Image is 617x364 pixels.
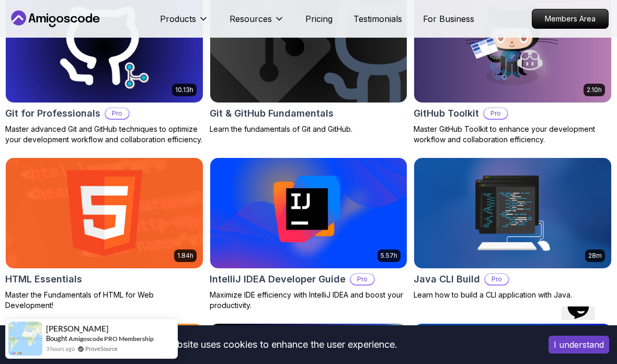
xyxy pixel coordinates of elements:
iframe: chat widget [557,306,608,355]
iframe: chat widget [65,30,602,296]
span: 3 hours ago [46,344,75,353]
button: Resources [230,13,284,33]
img: provesource social proof notification image [8,322,42,356]
img: HTML Essentials card [6,158,203,268]
h2: Git for Professionals [5,106,100,121]
span: Bought [46,334,67,343]
h2: HTML Essentials [5,272,82,287]
a: HTML Essentials card1.84hHTML EssentialsMaster the Fundamentals of HTML for Web Development! [5,157,203,311]
button: Accept cookies [549,336,609,354]
p: Master advanced Git and GitHub techniques to optimize your development workflow and collaboration... [5,124,203,145]
a: Pricing [305,13,333,25]
a: ProveSource [85,344,118,353]
button: Products [160,13,209,33]
p: Resources [230,13,272,25]
div: This website uses cookies to enhance the user experience. [8,333,533,356]
a: Testimonials [353,13,402,25]
a: Amigoscode PRO Membership [68,335,154,343]
p: Products [160,13,196,25]
span: [PERSON_NAME] [46,324,109,333]
a: Members Area [532,9,609,29]
p: Maximize IDE efficiency with IntelliJ IDEA and boost your productivity. [210,290,408,311]
p: Master the Fundamentals of HTML for Web Development! [5,290,203,311]
p: Members Area [532,9,608,28]
a: For Business [423,13,474,25]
